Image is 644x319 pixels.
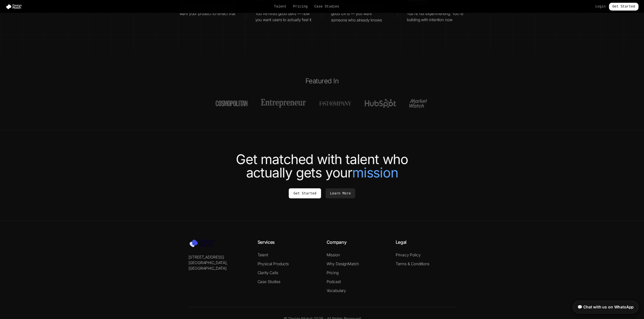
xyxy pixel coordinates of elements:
p: You've hired good devs — now you want users to actually feel it [255,11,313,23]
a: Privacy Policy [396,252,421,257]
p: [GEOGRAPHIC_DATA], [GEOGRAPHIC_DATA] [188,260,249,271]
a: Case Studies [258,279,280,284]
a: Talent [258,252,268,257]
h2: Get matched with talent who actually gets your [166,153,478,179]
a: Login [595,4,606,9]
img: Featured Logo 5 [409,99,428,108]
span: mission [352,166,398,179]
a: Case Studies [314,4,339,9]
a: 💬 Chat with us on WhatsApp [573,301,638,313]
img: Featured Logo 4 [365,99,396,108]
a: Mission [327,252,340,257]
img: Featured Logo 3 [319,99,351,108]
h4: Legal [396,239,456,245]
a: Pricing [293,4,308,9]
a: Talent [274,4,287,9]
a: Learn More [325,188,355,198]
a: Pricing [327,270,339,275]
img: Featured Logo 1 [216,99,248,108]
img: Design Match [6,4,25,9]
p: [STREET_ADDRESS] [188,254,249,260]
a: Vocabulary [327,288,346,293]
h2: Featured In [166,77,478,86]
img: Featured Logo 2 [261,99,306,108]
a: Get Started [609,3,638,11]
a: Get Started [289,188,321,198]
a: Terms & Conditions [396,261,429,266]
h4: Company [327,239,387,245]
a: Why DesignMatch [327,261,359,266]
p: You don't want to explain what good UX is — you want someone who already knows [331,4,389,23]
p: You're not experimenting. You're building with intention now [407,11,465,23]
a: Clarity Calls [258,270,278,275]
img: Design Match [188,239,219,248]
h4: Services [258,239,318,245]
a: Podcast [327,279,341,284]
a: Physical Products [258,261,289,266]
